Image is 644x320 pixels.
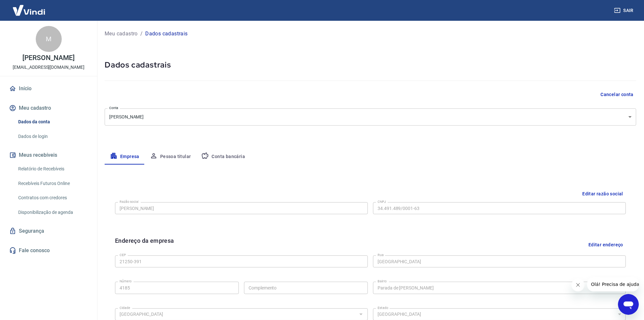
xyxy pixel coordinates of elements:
p: Dados cadastrais [145,30,187,38]
label: Razão social [120,199,139,204]
h6: Endereço da empresa [115,236,174,253]
label: Número [120,279,132,284]
a: Recebíveis Futuros Online [16,177,89,190]
label: Rua [378,252,384,257]
p: [PERSON_NAME] [22,55,74,61]
button: Conta bancária [196,149,250,165]
img: Vindi [8,0,50,20]
iframe: Mensagem da empresa [587,277,639,291]
button: Meus recebíveis [8,148,89,162]
button: Editar razão social [580,188,626,200]
input: Digite aqui algumas palavras para buscar a cidade [117,310,355,318]
a: Fale conosco [8,243,89,258]
iframe: Fechar mensagem [572,278,585,291]
div: [PERSON_NAME] [105,108,636,126]
a: Meu cadastro [105,30,138,38]
label: Cidade [120,305,130,310]
label: Bairro [378,279,387,284]
button: Editar endereço [586,236,626,253]
a: Segurança [8,224,89,238]
a: Início [8,81,89,96]
p: [EMAIL_ADDRESS][DOMAIN_NAME] [13,64,84,71]
p: / [140,30,143,38]
button: Cancelar conta [598,89,636,101]
button: Empresa [105,149,145,165]
a: Relatório de Recebíveis [16,162,89,176]
h5: Dados cadastrais [105,60,636,70]
span: Olá! Precisa de ajuda? [4,5,55,10]
a: Contratos com credores [16,191,89,204]
iframe: Botão para abrir a janela de mensagens [618,294,639,315]
button: Pessoa titular [145,149,196,165]
a: Dados de login [16,130,89,143]
button: Meu cadastro [8,101,89,115]
label: Estado [378,305,388,310]
button: Sair [613,5,636,17]
a: Dados da conta [16,115,89,129]
label: CNPJ [378,199,386,204]
a: Disponibilização de agenda [16,206,89,219]
div: M [36,26,62,52]
label: CEP [120,252,126,257]
label: Conta [109,105,118,110]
